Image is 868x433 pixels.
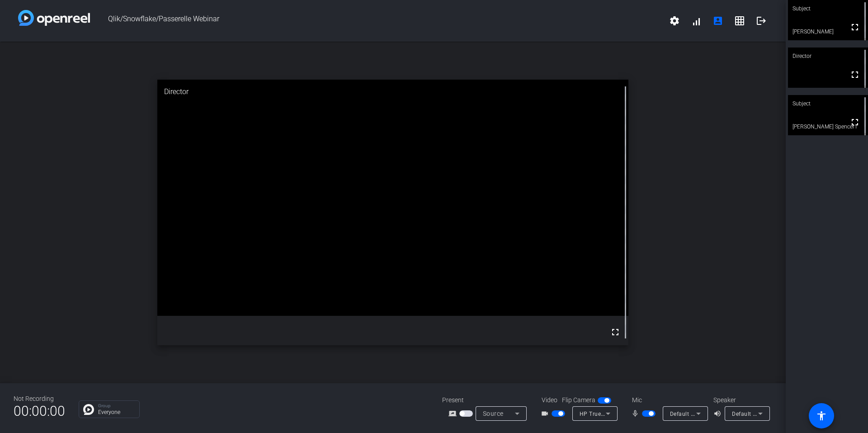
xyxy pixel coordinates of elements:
button: signal_cellular_alt [685,10,707,32]
p: Group [98,404,135,408]
mat-icon: account_box [712,15,723,26]
mat-icon: logout [756,15,767,26]
mat-icon: fullscreen [849,22,860,33]
span: Default - Microphone Array (AMD Audio Device) [670,410,795,417]
img: white-gradient.svg [18,10,90,26]
div: Not Recording [14,394,65,404]
mat-icon: accessibility [816,410,827,421]
mat-icon: volume_up [713,408,724,419]
div: Speaker [713,395,768,405]
mat-icon: screen_share_outline [448,408,459,419]
span: HP True Vision HD Camera (0408:548f) [580,410,684,417]
div: Director [788,48,868,65]
mat-icon: fullscreen [610,327,621,338]
span: Qlik/Snowflake/Passerelle Webinar [90,10,664,32]
div: Present [442,395,533,405]
img: Chat Icon [83,404,94,415]
p: Everyone [98,409,135,415]
div: Subject [788,95,868,112]
span: 00:00:00 [14,400,65,422]
mat-icon: fullscreen [849,117,860,128]
span: Flip Camera [562,395,595,405]
span: Video [542,395,557,405]
mat-icon: mic_none [631,408,642,419]
div: Mic [623,395,713,405]
div: Director [157,80,629,104]
mat-icon: settings [669,15,680,26]
mat-icon: fullscreen [849,69,860,80]
mat-icon: videocam_outline [541,408,552,419]
span: Default - Speaker (Realtek(R) Audio) [732,410,826,417]
mat-icon: grid_on [734,15,745,26]
span: Source [483,410,504,417]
